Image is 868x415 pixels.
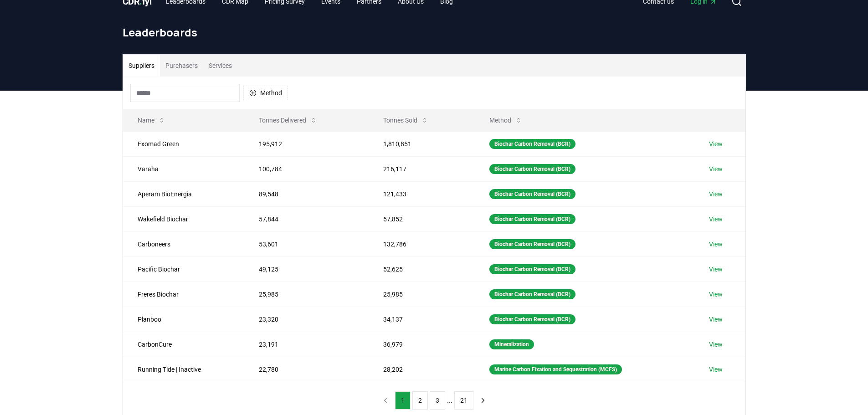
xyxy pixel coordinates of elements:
[123,357,244,382] td: Running Tide | Inactive
[243,86,288,100] button: Method
[709,315,723,324] a: View
[123,307,244,332] td: Planboo
[123,231,244,256] td: Carboneers
[709,139,723,149] a: View
[244,307,369,332] td: 23,320
[244,231,369,256] td: 53,601
[369,231,474,256] td: 132,786
[244,282,369,307] td: 25,985
[369,206,474,231] td: 57,852
[130,111,173,129] button: Name
[160,55,203,77] button: Purchasers
[369,332,474,357] td: 36,979
[123,282,244,307] td: Freres Biochar
[489,214,575,224] div: Biochar Carbon Removal (BCR)
[252,111,324,129] button: Tonnes Delivered
[369,131,474,156] td: 1,810,851
[203,55,237,77] button: Services
[369,256,474,282] td: 52,625
[709,365,723,374] a: View
[709,164,723,174] a: View
[123,181,244,206] td: Aperam BioEnergia
[376,111,436,129] button: Tonnes Sold
[123,156,244,181] td: Varaha
[430,391,445,410] button: 3
[709,240,723,249] a: View
[489,139,575,149] div: Biochar Carbon Removal (BCR)
[369,156,474,181] td: 216,117
[489,364,622,374] div: Marine Carbon Fixation and Sequestration (MCFS)
[489,189,575,199] div: Biochar Carbon Removal (BCR)
[482,111,529,129] button: Method
[244,131,369,156] td: 195,912
[489,264,575,274] div: Biochar Carbon Removal (BCR)
[244,256,369,282] td: 49,125
[123,55,160,77] button: Suppliers
[454,391,473,410] button: 21
[489,289,575,299] div: Biochar Carbon Removal (BCR)
[244,332,369,357] td: 23,191
[412,391,428,410] button: 2
[489,314,575,324] div: Biochar Carbon Removal (BCR)
[475,391,491,410] button: next page
[447,395,452,406] li: ...
[244,206,369,231] td: 57,844
[369,307,474,332] td: 34,137
[244,181,369,206] td: 89,548
[123,131,244,156] td: Exomad Green
[709,290,723,299] a: View
[709,265,723,274] a: View
[369,181,474,206] td: 121,433
[123,256,244,282] td: Pacific Biochar
[123,206,244,231] td: Wakefield Biochar
[369,282,474,307] td: 25,985
[489,239,575,249] div: Biochar Carbon Removal (BCR)
[369,357,474,382] td: 28,202
[709,340,723,349] a: View
[489,339,534,349] div: Mineralization
[489,164,575,174] div: Biochar Carbon Removal (BCR)
[709,190,723,199] a: View
[123,332,244,357] td: CarbonCure
[244,357,369,382] td: 22,780
[709,215,723,224] a: View
[123,25,746,40] h1: Leaderboards
[244,156,369,181] td: 100,784
[395,391,411,410] button: 1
